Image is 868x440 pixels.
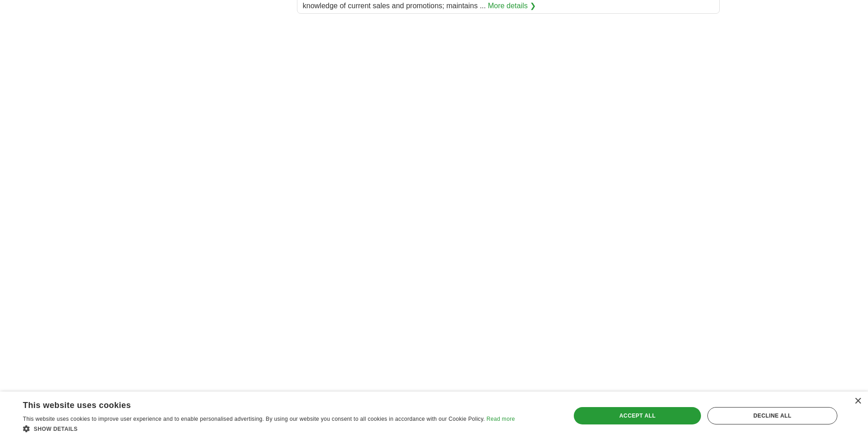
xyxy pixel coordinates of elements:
div: Accept all [574,407,701,424]
span: Show details [34,426,78,432]
span: This website uses cookies to improve user experience and to enable personalised advertising. By u... [23,416,485,422]
div: This website uses cookies [23,397,492,411]
a: Read more, opens a new window [486,416,515,422]
div: Show details [23,424,515,433]
div: Decline all [707,407,837,424]
div: Close [854,398,861,405]
a: More details ❯ [488,0,536,11]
